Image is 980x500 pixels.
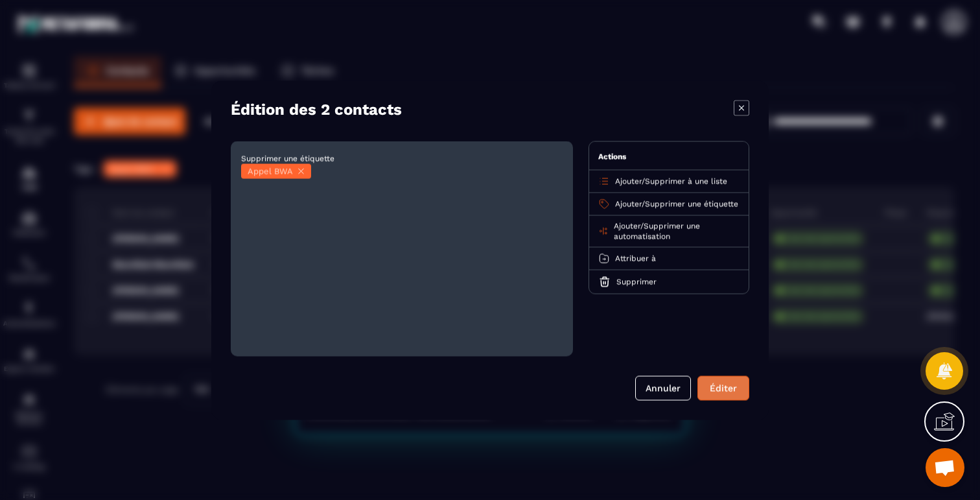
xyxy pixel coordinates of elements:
[615,199,642,208] span: Ajouter
[248,166,293,176] span: Appel BWA
[635,375,691,400] button: Annuler
[926,448,964,487] div: Ouvrir le chat
[615,198,738,209] p: /
[614,221,640,230] span: Ajouter
[615,176,727,186] p: /
[697,375,749,400] button: Éditer
[241,154,334,163] span: Supprimer une étiquette
[598,152,626,161] span: Actions
[616,277,657,286] span: Supprimer
[615,254,656,263] span: Attribuer à
[231,100,402,118] h4: Édition des 2 contacts
[614,221,700,241] span: Supprimer une automatisation
[645,176,727,185] span: Supprimer à une liste
[615,176,642,185] span: Ajouter
[614,220,740,241] p: /
[645,199,738,208] span: Supprimer une étiquette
